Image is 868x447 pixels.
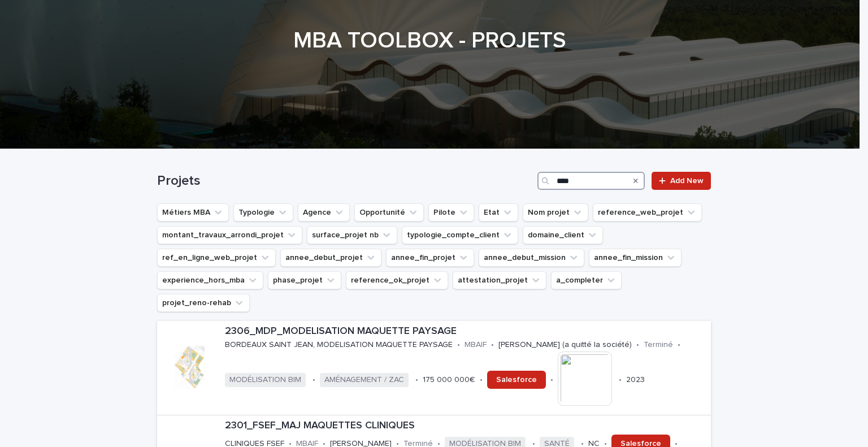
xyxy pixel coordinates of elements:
[479,249,584,267] button: annee_debut_mission
[593,203,702,222] button: reference_web_projet
[498,340,632,350] p: [PERSON_NAME] (a quitté la société)
[453,271,546,289] button: attestation_projet
[589,249,682,267] button: annee_fin_mission
[157,226,302,244] button: montant_travaux_arrondi_projet
[157,321,711,415] a: 2306_MDP_MODELISATION MAQUETTE PAYSAGEBORDEAUX SAINT JEAN, MODELISATION MAQUETTE PAYSAGE•MBAIF•[P...
[465,340,487,350] p: MBAIF
[157,271,263,289] button: experience_hors_mba
[619,375,622,385] p: •
[225,420,706,432] p: 2301_FSEF_MAJ MAQUETTES CLINIQUES
[298,203,350,222] button: Agence
[457,340,460,350] p: •
[354,203,424,222] button: Opportunité
[307,226,397,244] button: surface_projet nb
[644,340,673,350] p: Terminé
[479,203,518,222] button: Etat
[670,177,704,185] span: Add New
[313,375,315,385] p: •
[268,271,341,289] button: phase_projet
[153,27,706,54] h1: MBA TOOLBOX - PROJETS
[480,375,483,385] p: •
[678,340,680,350] p: •
[550,375,553,385] p: •
[423,375,475,385] p: 175 000 000€
[225,340,453,350] p: BORDEAUX SAINT JEAN, MODELISATION MAQUETTE PAYSAGE
[496,376,537,384] span: Salesforce
[523,203,588,222] button: Nom projet
[652,172,711,190] a: Add New
[386,249,474,267] button: annee_fin_projet
[233,203,293,222] button: Typologie
[346,271,448,289] button: reference_ok_projet
[523,226,603,244] button: domaine_client
[157,173,533,189] h1: Projets
[487,371,546,389] a: Salesforce
[491,340,494,350] p: •
[415,375,418,385] p: •
[636,340,639,350] p: •
[157,203,229,222] button: Métiers MBA
[225,326,706,338] p: 2306_MDP_MODELISATION MAQUETTE PAYSAGE
[626,375,645,385] p: 2023
[225,373,306,387] span: MODÉLISATION BIM
[428,203,474,222] button: Pilote
[537,172,645,190] input: Search
[280,249,381,267] button: annee_debut_projet
[157,249,276,267] button: ref_en_ligne_web_projet
[551,271,622,289] button: a_completer
[157,294,250,312] button: projet_reno-rehab
[320,373,409,387] span: AMÉNAGEMENT / ZAC
[402,226,518,244] button: typologie_compte_client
